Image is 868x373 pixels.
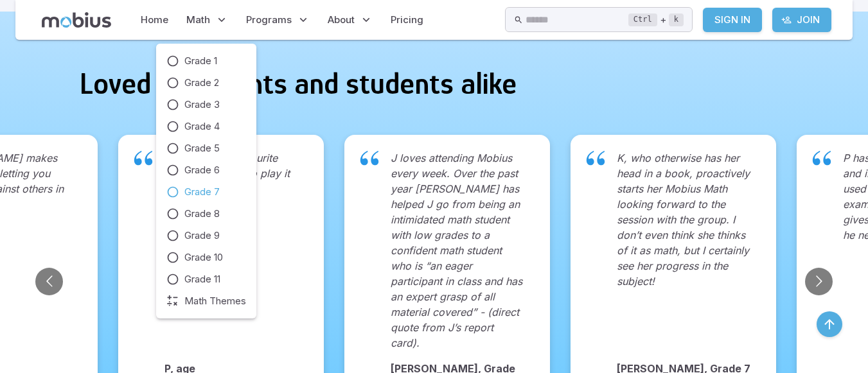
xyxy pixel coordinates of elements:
span: Grade 11 [184,272,220,286]
span: Grade 5 [184,141,220,155]
span: Grade 2 [184,76,219,90]
a: Grade 11 [166,272,246,286]
span: Math [186,13,210,27]
span: Programs [246,13,292,27]
span: Grade 6 [184,163,220,177]
a: Grade 5 [166,141,246,155]
span: Grade 9 [184,229,220,243]
span: Grade 10 [184,250,223,265]
span: Grade 4 [184,119,220,134]
span: Grade 7 [184,185,220,199]
span: Math Themes [184,294,246,308]
a: Join [772,8,831,32]
a: Grade 4 [166,119,246,134]
a: Pricing [387,5,427,35]
span: Grade 3 [184,98,220,112]
span: Grade 1 [184,54,217,68]
a: Grade 6 [166,163,246,177]
span: About [328,13,355,27]
div: + [628,12,684,28]
a: Grade 10 [166,250,246,265]
a: Grade 1 [166,54,246,68]
a: Math Themes [166,294,246,308]
a: Grade 7 [166,185,246,199]
kbd: k [669,13,684,26]
a: Grade 2 [166,76,246,90]
a: Grade 8 [166,207,246,221]
kbd: Ctrl [628,13,657,26]
a: Grade 9 [166,229,246,243]
a: Home [137,5,172,35]
a: Sign In [703,8,762,32]
a: Grade 3 [166,98,246,112]
span: Grade 8 [184,207,220,221]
